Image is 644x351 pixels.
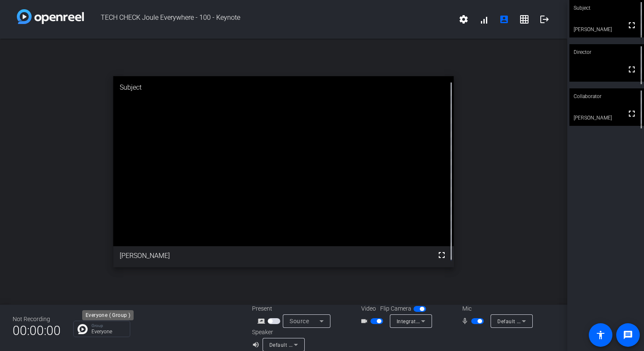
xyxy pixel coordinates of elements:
div: Present [252,304,336,313]
span: Flip Camera [380,304,411,313]
mat-icon: fullscreen [627,20,637,30]
mat-icon: volume_up [252,340,262,350]
span: Source [290,318,309,324]
span: TECH CHECK Joule Everywhere - 100 - Keynote [84,9,453,29]
mat-icon: logout [539,14,550,24]
mat-icon: mic_none [461,316,471,326]
mat-icon: videocam_outline [360,316,370,326]
img: white-gradient.svg [17,9,84,24]
mat-icon: settings [459,14,469,24]
div: Mic [454,304,538,313]
button: signal_cellular_alt [474,9,494,29]
mat-icon: fullscreen [437,250,447,260]
img: Chat Icon [78,324,88,334]
mat-icon: screen_share_outline [258,316,268,326]
mat-icon: fullscreen [627,64,637,74]
span: 00:00:00 [13,320,61,341]
mat-icon: fullscreen [627,109,637,119]
p: Group [91,324,126,328]
div: Collaborator [569,88,644,104]
span: Default - Speakers (Realtek(R) Audio) [269,341,360,348]
div: Subject [113,76,454,99]
p: Everyone [91,329,126,334]
div: Everyone ( Group ) [82,310,134,320]
mat-icon: grid_on [519,14,529,24]
div: Speaker [252,328,303,337]
span: Integrated Camera (30c9:0050) [397,318,475,324]
div: Not Recording [13,315,61,324]
mat-icon: accessibility [596,330,606,340]
span: Video [361,304,376,313]
mat-icon: message [623,330,633,340]
mat-icon: account_box [499,14,509,24]
div: Director [569,44,644,60]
